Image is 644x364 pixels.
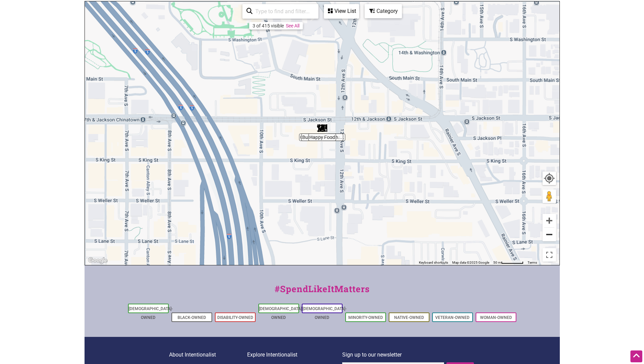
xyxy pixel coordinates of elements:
a: Disability-Owned [217,315,253,320]
div: Scroll Back to Top [630,350,642,362]
div: 3 of 415 visible [253,23,284,28]
a: Veteran-Owned [435,315,470,320]
a: See All [286,23,299,28]
a: Native-Owned [394,315,424,320]
img: Google [87,256,109,265]
p: About Intentionalist [169,350,247,359]
div: #SpendLikeItMatters [85,282,560,302]
p: Sign up to our newsletter [342,350,475,359]
a: Open this area in Google Maps (opens a new window) [87,256,109,265]
a: [DEMOGRAPHIC_DATA]-Owned [129,306,173,320]
a: Terms [528,261,537,264]
a: Minority-Owned [348,315,383,320]
button: Zoom out [542,228,556,241]
div: View List [325,5,358,18]
div: See a list of the visible businesses [324,4,359,19]
button: Toggle fullscreen view [542,247,557,262]
a: [DEMOGRAPHIC_DATA]-Owned [302,306,347,320]
p: Explore Intentionalist [247,350,342,359]
button: Keyboard shortcuts [419,260,448,265]
a: [DEMOGRAPHIC_DATA]-Owned [259,306,303,320]
button: Map Scale: 50 m per 62 pixels [491,260,526,265]
div: Happy Food [317,123,327,133]
button: Drag Pegman onto the map to open Street View [542,189,556,203]
button: Zoom in [542,214,556,227]
input: Type to find and filter... [253,5,314,18]
span: 50 m [493,261,501,264]
div: Filter by category [365,4,402,18]
span: Map data ©2025 Google [452,261,489,264]
div: Type to search and filter [242,4,318,19]
a: Black-Owned [178,315,206,320]
a: Woman-Owned [480,315,512,320]
div: Category [365,5,401,18]
button: Your Location [542,171,556,185]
